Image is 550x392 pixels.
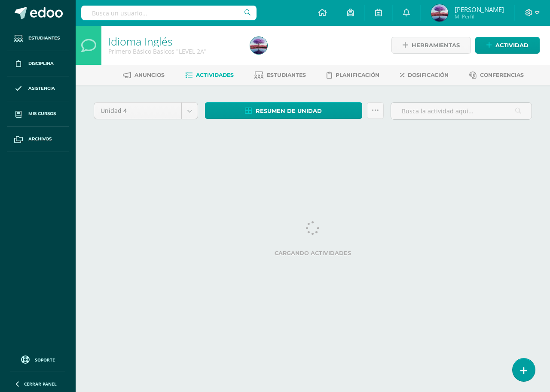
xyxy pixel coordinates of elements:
a: Estudiantes [7,26,69,51]
a: Mis cursos [7,101,69,127]
a: Resumen de unidad [205,102,362,119]
a: Actividad [475,37,540,54]
a: Asistencia [7,76,69,102]
span: Archivos [28,136,52,143]
a: Herramientas [391,37,471,54]
label: Cargando actividades [94,250,532,256]
a: Soporte [10,353,65,365]
span: Disciplina [28,60,54,67]
a: Archivos [7,127,69,152]
h1: Idioma Inglés [108,35,240,47]
div: Primero Básico Basicos 'LEVEL 2A' [108,47,240,55]
span: Resumen de unidad [256,103,322,119]
a: Estudiantes [254,68,306,82]
input: Busca la actividad aquí... [391,103,532,119]
span: Cerrar panel [24,381,57,387]
span: Anuncios [134,72,165,78]
span: Dosificación [408,72,449,78]
span: Estudiantes [267,72,306,78]
span: Estudiantes [28,35,60,42]
span: Mi Perfil [455,13,504,20]
span: Unidad 4 [101,103,175,119]
span: Planificación [336,72,379,78]
span: Conferencias [480,72,524,78]
a: Anuncios [123,68,165,82]
a: Disciplina [7,51,69,76]
span: Actividad [495,37,529,53]
img: b26ecf60efbf93846e8d21fef1a28423.png [431,4,448,21]
img: b26ecf60efbf93846e8d21fef1a28423.png [250,37,267,54]
a: Unidad 4 [94,103,198,119]
span: Actividades [196,72,234,78]
span: Herramientas [412,37,460,53]
a: Conferencias [469,68,524,82]
span: Mis cursos [28,110,56,117]
a: Actividades [185,68,234,82]
span: [PERSON_NAME] [455,5,504,14]
input: Busca un usuario... [81,6,257,20]
a: Planificación [327,68,379,82]
span: Asistencia [28,85,55,92]
a: Dosificación [400,68,449,82]
span: Soporte [35,357,55,363]
a: Idioma Inglés [108,34,173,49]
